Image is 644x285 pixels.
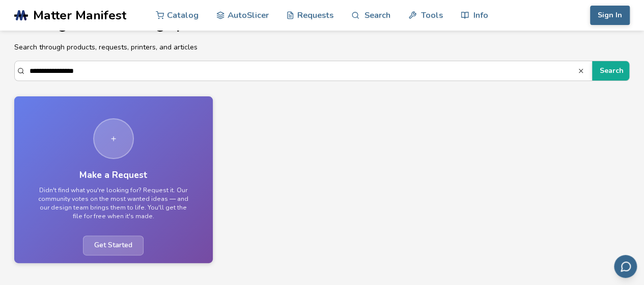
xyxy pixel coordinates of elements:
[14,42,630,53] p: Search through products, requests, printers, and articles
[14,17,630,33] h1: Looking for something specific?
[592,61,631,81] button: Search
[577,67,587,74] button: Search
[30,62,577,80] input: Search
[83,236,144,255] span: Get Started
[33,8,126,22] span: Matter Manifest
[37,186,190,221] p: Didn't find what you're looking for? Request it. Our community votes on the most wanted ideas — a...
[614,255,637,278] button: Send feedback via email
[590,6,630,25] button: Sign In
[79,170,147,180] h3: Make a Request
[14,96,213,263] a: Make a RequestDidn't find what you're looking for? Request it. Our community votes on the most wa...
